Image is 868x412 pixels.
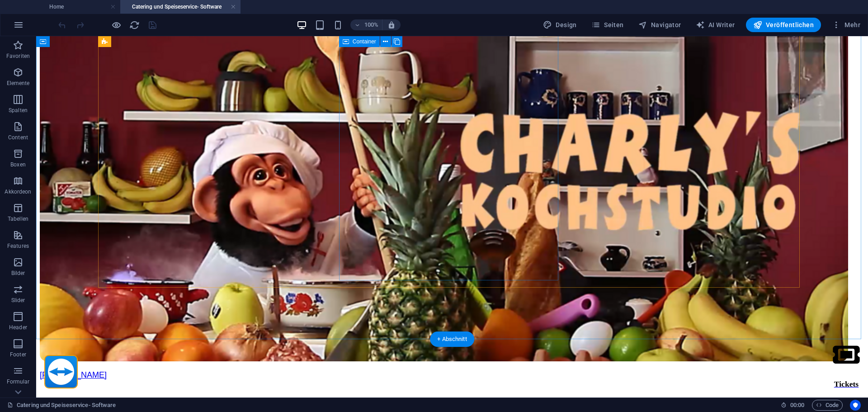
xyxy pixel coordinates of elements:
[364,19,378,30] h6: 100%
[350,19,382,30] button: 100%
[746,18,821,32] button: Veröffentlichen
[591,20,624,29] span: Seiten
[129,20,140,30] i: Seite neu laden
[10,161,26,168] p: Boxen
[692,18,739,32] button: AI Writer
[120,2,241,12] h4: Catering und Speiseservice- Software
[7,378,30,385] p: Formular
[387,21,396,29] i: Bei Größenänderung Zoomstufe automatisch an das gewählte Gerät anpassen.
[9,107,28,114] p: Spalten
[816,400,839,411] span: Code
[832,20,860,29] span: Mehr
[353,39,376,44] span: Container
[539,18,580,32] button: Design
[129,19,140,30] button: reload
[9,324,27,331] p: Header
[7,242,29,250] p: Features
[111,19,122,30] button: Klicke hier, um den Vorschau-Modus zu verlassen
[430,331,474,347] div: + Abschnitt
[539,18,580,32] div: Design (Strg+Alt+Y)
[696,20,735,29] span: AI Writer
[8,134,28,141] p: Content
[638,20,681,29] span: Navigator
[11,297,25,304] p: Slider
[6,52,30,60] p: Favoriten
[797,402,798,408] span: :
[588,18,627,32] button: Seiten
[850,400,861,411] button: Usercentrics
[543,20,577,29] span: Design
[812,400,843,411] button: Code
[5,188,31,195] p: Akkordeon
[7,400,116,411] a: Klick, um Auswahl aufzuheben. Doppelklick öffnet Seitenverwaltung
[635,18,685,32] button: Navigator
[828,18,864,32] button: Mehr
[8,215,28,223] p: Tabellen
[790,400,804,411] span: 00 00
[10,351,26,358] p: Footer
[11,270,25,277] p: Bilder
[7,80,30,87] p: Elemente
[753,20,814,29] span: Veröffentlichen
[781,400,805,411] h6: Session-Zeit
